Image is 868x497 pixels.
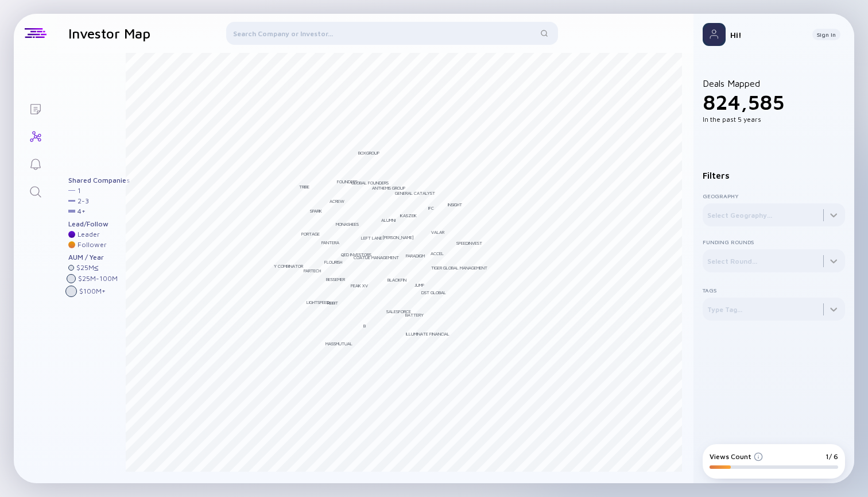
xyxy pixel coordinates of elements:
[336,221,359,227] div: Monashees
[76,264,99,272] div: $ 25M
[400,213,417,218] div: KaszeK
[351,283,368,288] div: Peak XV
[304,268,321,273] div: Partech
[330,198,344,204] div: ACrew
[381,217,396,223] div: Alumni
[812,29,840,40] button: Sign In
[77,207,86,215] div: 4 +
[456,240,482,246] div: Speedinvest
[703,171,845,180] div: Filters
[448,202,462,207] div: Insight
[324,259,342,265] div: Flourish
[703,115,845,124] div: In the past 5 years
[358,150,379,156] div: BoxGroup
[307,299,330,305] div: Lightspeed
[354,255,399,260] div: Coatue Management
[310,208,322,214] div: Spark
[405,312,424,318] div: Battery
[431,229,444,235] div: Valar
[77,187,81,195] div: 1
[406,331,449,337] div: Illuminate Financial
[428,205,434,211] div: IFC
[68,25,150,41] h1: Investor Map
[341,252,371,257] div: QED Investors
[703,90,784,114] span: 824,585
[395,190,435,196] div: General Catalyst
[414,282,424,288] div: Jump
[382,234,414,240] div: [PERSON_NAME]
[363,323,366,329] div: B
[68,220,130,228] div: Lead/Follow
[68,253,130,261] div: AUM / Year
[387,277,406,283] div: BlackFin
[14,122,57,149] a: Investor Map
[327,300,338,306] div: Ribbit
[703,23,726,46] img: Profile Picture
[301,231,320,237] div: Portage
[351,180,389,186] div: Global Founders
[730,30,803,40] div: Hi!
[77,230,100,238] div: Leader
[826,452,838,461] div: 1/ 6
[431,265,487,271] div: Tiger Global Management
[372,185,405,191] div: Anthemis Group
[337,179,358,184] div: Founders
[77,241,107,249] div: Follower
[274,263,303,269] div: Y Combinator
[703,78,845,124] div: Deals Mapped
[421,290,446,295] div: DST Global
[406,253,425,259] div: Paradigm
[326,276,345,282] div: Bessemer
[79,287,106,295] div: $ 100M +
[386,309,411,314] div: Salesforce
[14,177,57,205] a: Search
[14,149,57,177] a: Reminders
[321,240,339,245] div: Pantera
[299,184,309,190] div: Tribe
[710,452,763,461] div: Views Count
[361,235,382,241] div: Left Lane
[77,197,89,205] div: 2 - 3
[14,94,57,122] a: Lists
[78,275,118,283] div: $ 25M - 100M
[431,251,444,256] div: Accel
[68,176,130,184] div: Shared Companies
[94,264,99,272] div: ≤
[325,341,352,346] div: MassMutual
